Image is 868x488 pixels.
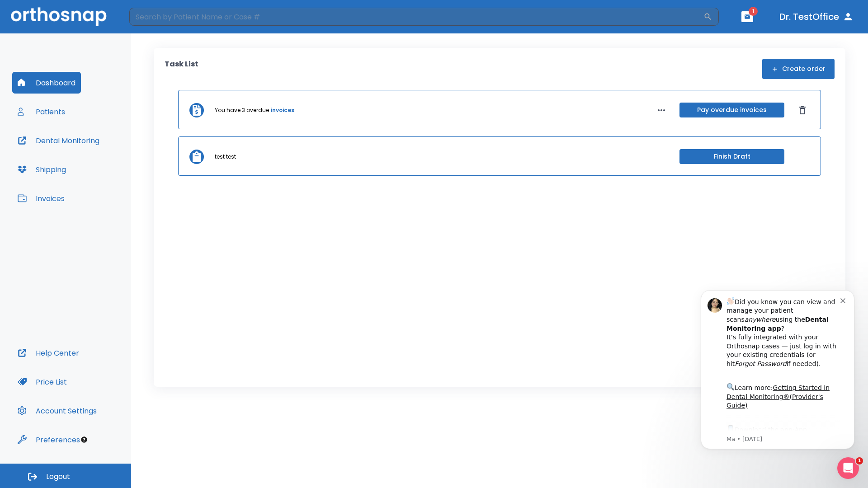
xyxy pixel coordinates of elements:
[12,429,85,450] button: Preferences
[215,106,269,114] p: You have 3 overdue
[271,106,294,114] a: invoices
[215,153,236,161] p: test test
[776,9,857,25] button: Dr. TestOffice
[856,457,863,465] span: 1
[837,457,859,479] iframe: Intercom live chat
[12,342,85,364] button: Help Center
[679,149,784,164] button: Finish Draft
[12,371,72,393] button: Price List
[12,101,71,122] button: Patients
[12,130,105,151] button: Dental Monitoring
[80,436,88,444] div: Tooltip anchor
[687,279,868,483] iframe: Intercom notifications message
[46,472,70,482] span: Logout
[12,188,70,209] button: Invoices
[679,103,784,117] button: Pay overdue invoices
[11,7,107,26] img: Orthosnap
[12,400,102,422] button: Account Settings
[762,59,835,79] button: Create order
[795,103,810,117] button: Dismiss
[12,72,81,94] button: Dashboard
[749,7,758,16] span: 1
[165,59,198,79] p: Task List
[129,8,703,26] input: Search by Patient Name or Case #
[12,159,71,180] button: Shipping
